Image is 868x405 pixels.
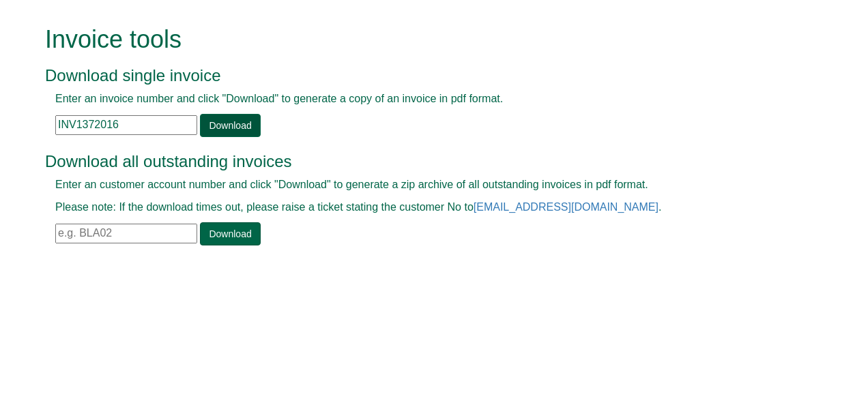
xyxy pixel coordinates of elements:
[55,177,782,193] p: Enter an customer account number and click "Download" to generate a zip archive of all outstandin...
[55,224,197,243] input: e.g. BLA02
[200,114,260,137] a: Download
[474,201,659,213] a: [EMAIL_ADDRESS][DOMAIN_NAME]
[55,200,782,215] p: Please note: If the download times out, please raise a ticket stating the customer No to .
[55,115,197,135] input: e.g. INV1234
[200,222,260,245] a: Download
[45,67,792,85] h3: Download single invoice
[45,26,792,53] h1: Invoice tools
[55,91,782,107] p: Enter an invoice number and click "Download" to generate a copy of an invoice in pdf format.
[45,153,792,170] h3: Download all outstanding invoices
